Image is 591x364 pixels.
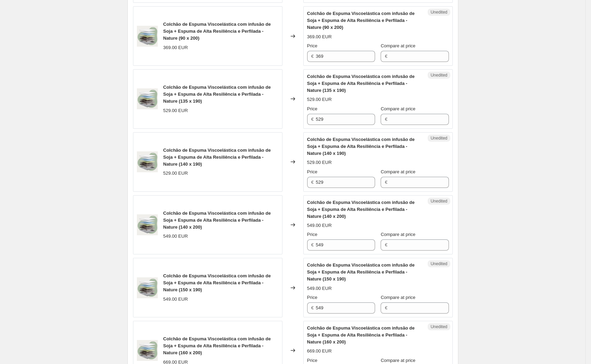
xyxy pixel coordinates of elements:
[311,242,314,247] span: €
[430,198,447,204] span: Unedited
[307,325,415,345] span: Colchão de Espuma Viscoelástica com infusão de Soja + Espuma de Alta Resiliência e Perfilada - Na...
[163,233,188,240] div: 549.00 EUR
[311,305,314,310] span: €
[163,170,188,177] div: 529.00 EUR
[307,96,332,103] div: 529.00 EUR
[137,151,158,172] img: NATURE_LAYERS_4_5308bf16-a3d5-4872-a3a5-0b0a88a5fb2b_80x.jpg
[137,214,158,235] img: NATURE_LAYERS_4_5308bf16-a3d5-4872-a3a5-0b0a88a5fb2b_80x.jpg
[163,336,271,355] span: Colchão de Espuma Viscoelástica com infusão de Soja + Espuma de Alta Resiliência e Perfilada - Na...
[137,88,158,109] img: NATURE_LAYERS_4_5308bf16-a3d5-4872-a3a5-0b0a88a5fb2b_80x.jpg
[307,106,318,111] span: Price
[307,43,318,48] span: Price
[385,180,387,185] span: €
[163,44,188,51] div: 369.00 EUR
[311,117,314,122] span: €
[307,358,318,363] span: Price
[311,54,314,59] span: €
[311,180,314,185] span: €
[307,200,415,219] span: Colchão de Espuma Viscoelástica com infusão de Soja + Espuma de Alta Resiliência e Perfilada - Na...
[163,148,271,167] span: Colchão de Espuma Viscoelástica com infusão de Soja + Espuma de Alta Resiliência e Perfilada - Na...
[430,9,447,15] span: Unedited
[430,324,447,330] span: Unedited
[163,296,188,303] div: 549.00 EUR
[307,232,318,237] span: Price
[381,358,415,363] span: Compare at price
[137,26,158,47] img: NATURE_LAYERS_4_5308bf16-a3d5-4872-a3a5-0b0a88a5fb2b_80x.jpg
[163,22,271,41] span: Colchão de Espuma Viscoelástica com infusão de Soja + Espuma de Alta Resiliência e Perfilada - Na...
[307,262,415,282] span: Colchão de Espuma Viscoelástica com infusão de Soja + Espuma de Alta Resiliência e Perfilada - Na...
[137,277,158,298] img: NATURE_LAYERS_4_5308bf16-a3d5-4872-a3a5-0b0a88a5fb2b_80x.jpg
[307,33,332,40] div: 369.00 EUR
[307,285,332,292] div: 549.00 EUR
[307,11,415,30] span: Colchão de Espuma Viscoelástica com infusão de Soja + Espuma de Alta Resiliência e Perfilada - Na...
[307,222,332,229] div: 549.00 EUR
[381,43,415,48] span: Compare at price
[307,74,415,93] span: Colchão de Espuma Viscoelástica com infusão de Soja + Espuma de Alta Resiliência e Perfilada - Na...
[163,107,188,114] div: 529.00 EUR
[307,348,332,355] div: 669.00 EUR
[385,117,387,122] span: €
[385,242,387,247] span: €
[381,232,415,237] span: Compare at price
[163,273,271,292] span: Colchão de Espuma Viscoelástica com infusão de Soja + Espuma de Alta Resiliência e Perfilada - Na...
[163,211,271,230] span: Colchão de Espuma Viscoelástica com infusão de Soja + Espuma de Alta Resiliência e Perfilada - Na...
[381,295,415,300] span: Compare at price
[381,106,415,111] span: Compare at price
[307,295,318,300] span: Price
[137,340,158,361] img: NATURE_LAYERS_4_5308bf16-a3d5-4872-a3a5-0b0a88a5fb2b_80x.jpg
[385,305,387,310] span: €
[307,159,332,166] div: 529.00 EUR
[163,85,271,104] span: Colchão de Espuma Viscoelástica com infusão de Soja + Espuma de Alta Resiliência e Perfilada - Na...
[430,261,447,267] span: Unedited
[385,54,387,59] span: €
[430,72,447,78] span: Unedited
[381,169,415,174] span: Compare at price
[430,135,447,141] span: Unedited
[307,169,318,174] span: Price
[307,137,415,156] span: Colchão de Espuma Viscoelástica com infusão de Soja + Espuma de Alta Resiliência e Perfilada - Na...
